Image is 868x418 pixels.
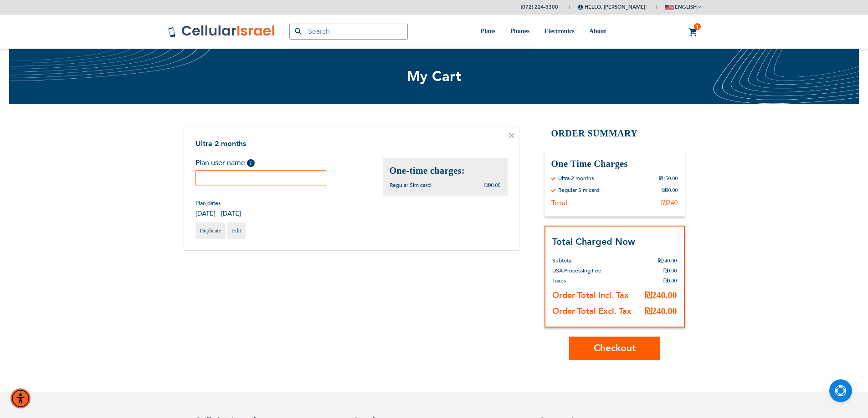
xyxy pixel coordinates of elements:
span: [DATE] - [DATE] [195,209,241,218]
a: Duplicate [195,222,226,239]
a: Edit [227,222,246,239]
span: ₪90.00 [484,182,501,188]
th: Subtotal [552,249,641,266]
span: Regular Sim card [390,181,431,189]
span: Edit [232,227,241,234]
span: Duplicate [200,227,221,234]
span: Plans [481,28,496,35]
span: Phones [510,28,529,35]
span: Plan user name [195,158,245,168]
img: Cellular Israel Logo [168,25,276,38]
input: Search [289,24,408,40]
span: Plan dates [195,200,241,207]
a: Plans [481,15,496,49]
div: ₪150.00 [659,175,678,182]
h3: One Time Charges [551,158,678,170]
h2: One-time charges: [390,165,501,177]
span: ₪240.00 [658,257,677,264]
span: Electronics [544,28,575,35]
span: My Cart [407,67,462,86]
th: Taxes [552,276,641,286]
strong: Order Total Incl. Tax [552,290,629,301]
span: ₪240.00 [645,290,677,300]
span: Help [247,159,255,167]
a: 1 [688,27,699,38]
span: 1 [696,23,699,30]
a: Phones [510,15,529,49]
a: About [589,15,606,49]
a: (072) 224-3300 [521,4,558,10]
span: About [589,28,606,35]
div: Total [551,198,567,207]
strong: Order Total Excl. Tax [552,306,632,317]
span: ₪0.00 [663,267,677,274]
button: Checkout [569,337,660,360]
strong: Total Charged Now [552,236,635,248]
div: ₪90.00 [662,186,678,194]
h2: Order Summary [544,127,685,140]
img: english [665,5,674,10]
a: Electronics [544,15,575,49]
a: Ultra 2 months [195,139,246,149]
div: Regular Sim card [558,186,599,194]
span: Checkout [594,342,636,355]
span: ₪240.00 [645,306,677,316]
div: Ultra 2 months [558,175,594,182]
div: Accessibility Menu [10,388,31,408]
button: english [665,0,701,14]
span: USA Processing Fee [552,267,601,274]
span: ₪0.00 [663,277,677,284]
span: Hello, [PERSON_NAME]! [578,4,647,10]
div: ₪240 [661,198,678,207]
